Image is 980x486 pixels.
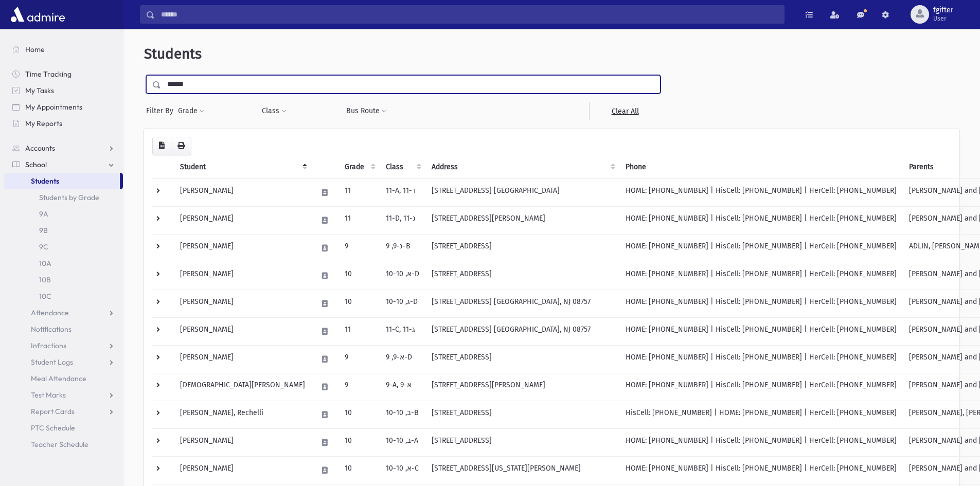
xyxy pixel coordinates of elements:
[425,290,619,317] td: [STREET_ADDRESS] [GEOGRAPHIC_DATA], NJ 08757
[338,178,380,206] td: 11
[174,345,311,373] td: [PERSON_NAME]
[338,401,380,428] td: 10
[338,373,380,401] td: 9
[4,370,123,387] a: Meal Attendance
[380,290,425,317] td: 10-ג, 10-D
[4,115,123,132] a: My Reports
[155,5,784,24] input: Search
[174,234,311,262] td: [PERSON_NAME]
[174,290,311,317] td: [PERSON_NAME]
[4,173,120,189] a: Students
[380,206,425,234] td: 11-D, 11-ג
[152,137,171,155] button: CSV
[174,206,311,234] td: [PERSON_NAME]
[171,137,191,155] button: Print
[619,428,903,456] td: HOME: [PHONE_NUMBER] | HisCell: [PHONE_NUMBER] | HerCell: [PHONE_NUMBER]
[4,337,123,354] a: Infractions
[4,41,123,58] a: Home
[338,234,380,262] td: 9
[4,304,123,321] a: Attendance
[380,317,425,345] td: 11-C, 11-ג
[619,206,903,234] td: HOME: [PHONE_NUMBER] | HisCell: [PHONE_NUMBER] | HerCell: [PHONE_NUMBER]
[31,325,72,334] span: Notifications
[380,401,425,428] td: 10-ב, 10-B
[4,206,123,222] a: 9A
[31,357,73,367] span: Student Logs
[4,82,123,99] a: My Tasks
[4,420,123,436] a: PTC Schedule
[380,262,425,290] td: 10-א, 10-D
[174,317,311,345] td: [PERSON_NAME]
[619,345,903,373] td: HOME: [PHONE_NUMBER] | HisCell: [PHONE_NUMBER] | HerCell: [PHONE_NUMBER]
[144,45,202,62] span: Students
[619,155,903,179] th: Phone
[31,407,75,416] span: Report Cards
[619,373,903,401] td: HOME: [PHONE_NUMBER] | HisCell: [PHONE_NUMBER] | HerCell: [PHONE_NUMBER]
[4,387,123,403] a: Test Marks
[380,373,425,401] td: 9-A, א-9
[25,102,82,112] span: My Appointments
[4,288,123,304] a: 10C
[425,262,619,290] td: [STREET_ADDRESS]
[4,156,123,173] a: School
[425,178,619,206] td: [STREET_ADDRESS] [GEOGRAPHIC_DATA]
[25,86,54,95] span: My Tasks
[346,102,387,120] button: Bus Route
[261,102,287,120] button: Class
[174,428,311,456] td: [PERSON_NAME]
[146,105,177,116] span: Filter By
[380,456,425,484] td: 10-א, 10-C
[380,234,425,262] td: ג-9, 9-B
[933,6,953,14] span: fgifter
[31,341,66,350] span: Infractions
[619,317,903,345] td: HOME: [PHONE_NUMBER] | HisCell: [PHONE_NUMBER] | HerCell: [PHONE_NUMBER]
[4,354,123,370] a: Student Logs
[425,345,619,373] td: [STREET_ADDRESS]
[8,4,67,25] img: AdmirePro
[31,390,66,400] span: Test Marks
[338,456,380,484] td: 10
[174,178,311,206] td: [PERSON_NAME]
[4,140,123,156] a: Accounts
[619,290,903,317] td: HOME: [PHONE_NUMBER] | HisCell: [PHONE_NUMBER] | HerCell: [PHONE_NUMBER]
[4,403,123,420] a: Report Cards
[4,321,123,337] a: Notifications
[4,239,123,255] a: 9C
[31,440,88,449] span: Teacher Schedule
[31,374,86,383] span: Meal Attendance
[174,401,311,428] td: [PERSON_NAME], Rechelli
[4,436,123,453] a: Teacher Schedule
[4,99,123,115] a: My Appointments
[25,143,55,153] span: Accounts
[619,178,903,206] td: HOME: [PHONE_NUMBER] | HisCell: [PHONE_NUMBER] | HerCell: [PHONE_NUMBER]
[619,456,903,484] td: HOME: [PHONE_NUMBER] | HisCell: [PHONE_NUMBER] | HerCell: [PHONE_NUMBER]
[619,234,903,262] td: HOME: [PHONE_NUMBER] | HisCell: [PHONE_NUMBER] | HerCell: [PHONE_NUMBER]
[25,160,47,169] span: School
[425,456,619,484] td: [STREET_ADDRESS][US_STATE][PERSON_NAME]
[380,345,425,373] td: א-9, 9-D
[338,206,380,234] td: 11
[425,234,619,262] td: [STREET_ADDRESS]
[933,14,953,23] span: User
[338,345,380,373] td: 9
[4,222,123,239] a: 9B
[31,176,59,186] span: Students
[4,272,123,288] a: 10B
[425,155,619,179] th: Address: activate to sort column ascending
[25,69,72,79] span: Time Tracking
[425,401,619,428] td: [STREET_ADDRESS]
[338,317,380,345] td: 11
[4,66,123,82] a: Time Tracking
[425,317,619,345] td: [STREET_ADDRESS] [GEOGRAPHIC_DATA], NJ 08757
[619,262,903,290] td: HOME: [PHONE_NUMBER] | HisCell: [PHONE_NUMBER] | HerCell: [PHONE_NUMBER]
[380,428,425,456] td: 10-ב, 10-A
[589,102,661,120] a: Clear All
[338,428,380,456] td: 10
[380,178,425,206] td: 11-A, 11-ד
[31,308,69,317] span: Attendance
[338,262,380,290] td: 10
[380,155,425,179] th: Class: activate to sort column ascending
[4,255,123,272] a: 10A
[25,45,45,54] span: Home
[4,189,123,206] a: Students by Grade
